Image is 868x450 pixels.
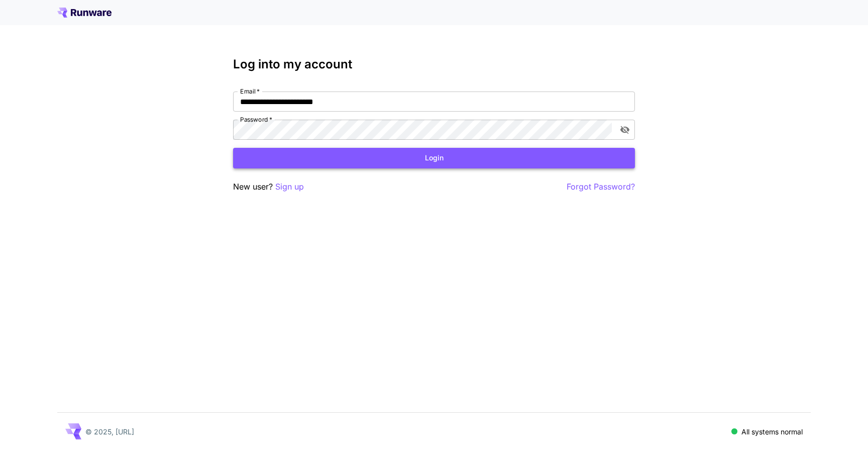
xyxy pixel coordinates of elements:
button: Forgot Password? [567,181,635,193]
label: Email [240,87,260,96]
h3: Log into my account [233,57,635,71]
button: Login [233,148,635,168]
label: Password [240,115,272,124]
button: Sign up [275,181,304,193]
p: © 2025, [URL] [85,426,134,437]
p: New user? [233,181,304,193]
p: All systems normal [741,426,803,437]
button: toggle password visibility [616,121,634,139]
